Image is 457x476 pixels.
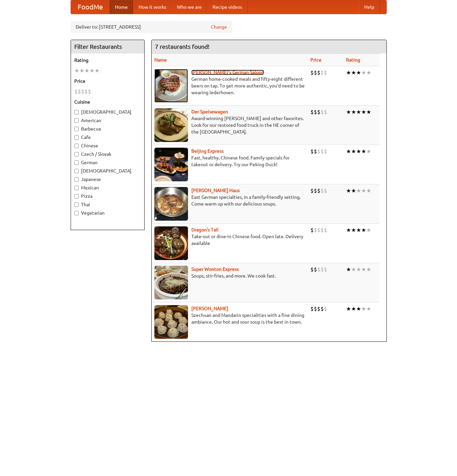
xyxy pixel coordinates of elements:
li: ★ [351,305,356,313]
b: [PERSON_NAME] [191,306,228,311]
li: ★ [366,226,371,234]
li: $ [314,69,317,76]
input: [DEMOGRAPHIC_DATA] [74,169,79,173]
label: Mexican [74,184,141,191]
h5: Price [74,78,141,84]
li: $ [310,187,314,194]
li: ★ [361,305,366,313]
li: $ [324,148,327,155]
li: $ [320,69,324,76]
li: $ [310,108,314,116]
li: ★ [346,187,351,194]
img: speisewagen.jpg [154,108,188,142]
a: How it works [133,0,172,14]
div: Deliver to: [STREET_ADDRESS] [71,21,232,33]
li: ★ [366,187,371,194]
li: $ [320,108,324,116]
li: $ [310,266,314,273]
a: Der Speisewagen [191,109,228,114]
li: $ [320,187,324,194]
li: $ [324,187,327,194]
li: $ [320,226,324,234]
li: ★ [351,226,356,234]
p: Take-out or dine-in Chinese food. Open late. Delivery available [154,233,305,247]
li: $ [324,266,327,273]
li: $ [317,187,320,194]
li: ★ [361,69,366,76]
input: Pizza [74,194,79,198]
h4: Filter Restaurants [71,40,144,53]
input: Vegetarian [74,211,79,215]
input: Thai [74,203,79,207]
li: ★ [346,226,351,234]
li: $ [324,69,327,76]
label: American [74,117,141,124]
li: $ [317,266,320,273]
label: Pizza [74,193,141,199]
li: $ [78,88,81,95]
li: ★ [351,69,356,76]
li: $ [317,148,320,155]
a: Beijing Express [191,148,224,154]
a: Help [359,0,380,14]
li: ★ [351,266,356,273]
input: Czech / Slovak [74,152,79,156]
a: FoodMe [71,0,110,14]
li: ★ [361,148,366,155]
img: shandong.jpg [154,305,188,339]
label: Barbecue [74,125,141,132]
li: ★ [361,187,366,194]
li: $ [74,88,78,95]
p: Soups, stir-fries, and more. We cook fast. [154,272,305,279]
input: [DEMOGRAPHIC_DATA] [74,110,79,114]
li: ★ [351,187,356,194]
label: [DEMOGRAPHIC_DATA] [74,109,141,115]
label: Vegetarian [74,210,141,216]
input: Barbecue [74,127,79,131]
li: ★ [356,305,361,313]
a: Name [154,57,167,63]
li: ★ [356,69,361,76]
li: ★ [366,148,371,155]
li: ★ [361,266,366,273]
li: $ [314,226,317,234]
li: ★ [356,187,361,194]
li: $ [314,108,317,116]
li: ★ [351,108,356,116]
a: [PERSON_NAME]'s German Saloon [191,70,264,75]
a: [PERSON_NAME] Haus [191,188,240,193]
a: Change [211,24,227,30]
p: Award-winning [PERSON_NAME] and other favorites. Look for our restored food truck in the NE corne... [154,115,305,135]
li: $ [320,148,324,155]
img: superwonton.jpg [154,266,188,299]
li: $ [310,69,314,76]
img: dragon.jpg [154,226,188,260]
li: $ [324,108,327,116]
li: $ [317,108,320,116]
li: $ [314,187,317,194]
input: German [74,160,79,165]
li: ★ [356,108,361,116]
li: ★ [89,67,94,74]
li: ★ [346,148,351,155]
a: Home [110,0,133,14]
li: ★ [346,266,351,273]
a: Dragon's Tail [191,227,219,232]
ng-pluralize: 7 restaurants found! [155,43,210,50]
input: Chinese [74,144,79,148]
li: $ [310,226,314,234]
p: East German specialties, in a family-friendly setting. Come warm up with our delicious soups. [154,194,305,207]
a: Super Wonton Express [191,266,239,272]
a: Recipe videos [207,0,247,14]
input: Japanese [74,177,79,182]
li: ★ [366,69,371,76]
a: Rating [346,57,360,63]
li: $ [314,305,317,313]
li: $ [324,305,327,313]
p: Fast, healthy, Chinese food. Family specials for takeout or delivery. Try our Peking Duck! [154,154,305,168]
